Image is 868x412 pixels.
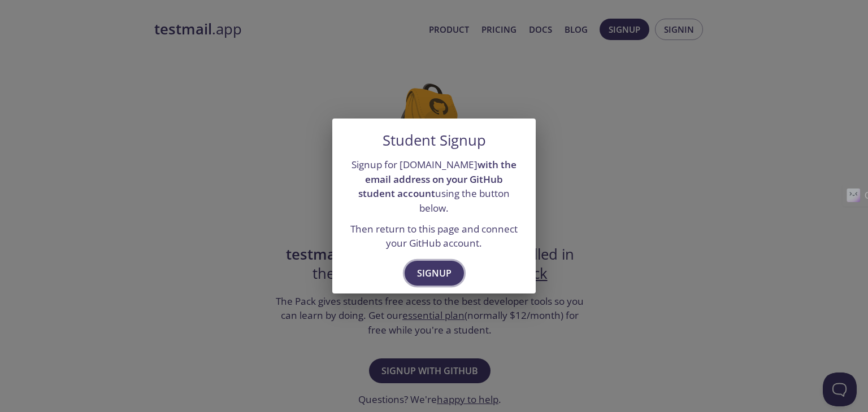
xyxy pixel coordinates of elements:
strong: with the email address on your GitHub student account [358,158,517,200]
p: Then return to this page and connect your GitHub account. [346,222,522,251]
p: Signup for [DOMAIN_NAME] using the button below. [346,157,522,216]
h5: Student Signup [383,132,486,149]
button: Signup [405,261,464,286]
span: Signup [417,265,452,281]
